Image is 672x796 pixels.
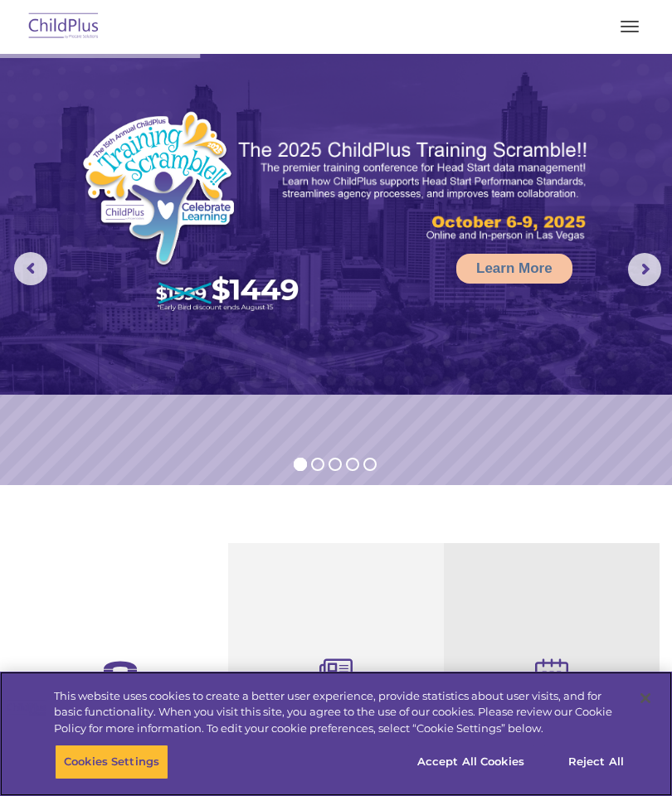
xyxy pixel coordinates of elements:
button: Close [627,680,664,716]
button: Accept All Cookies [408,745,533,779]
div: This website uses cookies to create a better user experience, provide statistics about user visit... [54,688,626,737]
button: Cookies Settings [55,745,168,779]
a: Learn More [456,254,572,284]
img: ChildPlus by Procare Solutions [25,7,103,46]
button: Reject All [544,745,648,779]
